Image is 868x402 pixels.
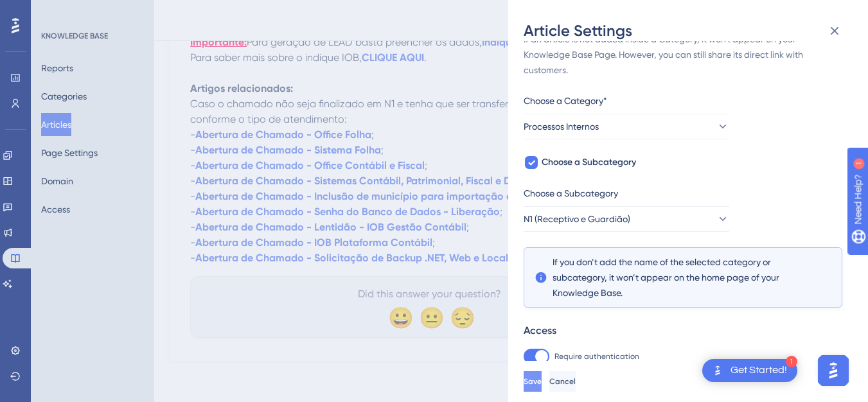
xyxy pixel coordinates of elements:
span: Choose a Category* [524,93,607,109]
button: N1 (Receptivo e Guardião) [524,206,729,232]
span: Need Help? [30,3,80,19]
div: Article Settings [524,21,853,41]
span: Choose a Subcategory [542,155,636,170]
button: Save [524,371,542,392]
iframe: UserGuiding AI Assistant Launcher [814,351,853,390]
button: Cancel [549,371,576,392]
span: N1 (Receptivo e Guardião) [524,211,630,227]
div: Open Get Started! checklist, remaining modules: 1 [702,359,797,382]
span: Processos Internos [524,119,599,134]
div: 1 [786,356,797,367]
span: If you don’t add the name of the selected category or subcategory, it won’t appear on the home pa... [553,254,813,301]
span: Save [524,376,542,387]
div: Get Started! [731,363,787,378]
span: Cancel [549,376,576,387]
span: Choose a Subcategory [524,186,618,201]
div: Access [524,323,556,338]
button: Processos Internos [524,114,729,139]
span: Require authentication [554,351,639,362]
img: launcher-image-alternative-text [710,363,725,378]
div: If an article is not added inside a Category, it won't appear on your Knowledge Base Page. Howeve... [524,31,842,78]
div: 1 [89,6,93,17]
